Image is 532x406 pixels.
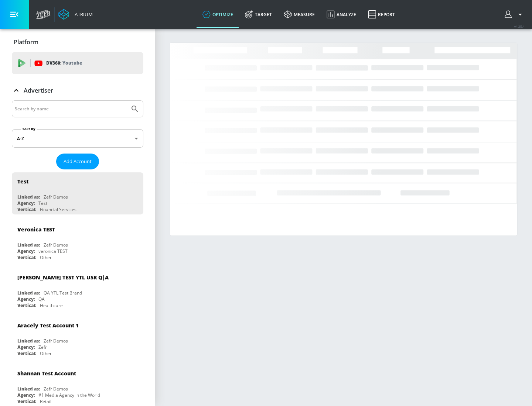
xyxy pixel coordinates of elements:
[12,129,143,148] div: A-Z
[21,127,37,131] label: Sort By
[40,206,76,213] div: Financial Services
[38,344,47,350] div: Zefr
[17,350,36,357] div: Vertical:
[17,386,40,392] div: Linked as:
[38,200,47,206] div: Test
[12,172,143,214] div: TestLinked as:Zefr DemosAgency:TestVertical:Financial Services
[321,1,362,28] a: Analyze
[40,254,52,261] div: Other
[278,1,321,28] a: measure
[17,338,40,344] div: Linked as:
[12,52,143,74] div: DV360: Youtube
[24,86,53,94] p: Advertiser
[12,32,143,52] div: Platform
[17,254,36,261] div: Vertical:
[44,242,68,248] div: Zefr Demos
[197,1,239,28] a: optimize
[12,268,143,310] div: [PERSON_NAME] TEST YTL USR Q|ALinked as:QA YTL Test BrandAgency:QAVertical:Healthcare
[38,392,100,398] div: #1 Media Agency in the World
[239,1,278,28] a: Target
[17,344,35,350] div: Agency:
[44,194,68,200] div: Zefr Demos
[44,338,68,344] div: Zefr Demos
[17,392,35,398] div: Agency:
[12,80,143,101] div: Advertiser
[17,200,35,206] div: Agency:
[58,9,93,20] a: Atrium
[40,302,63,309] div: Healthcare
[17,296,35,302] div: Agency:
[17,398,36,405] div: Vertical:
[46,59,82,67] p: DV360:
[17,274,109,281] div: [PERSON_NAME] TEST YTL USR Q|A
[17,178,28,185] div: Test
[72,11,93,18] div: Atrium
[40,350,52,357] div: Other
[17,242,40,248] div: Linked as:
[15,104,127,114] input: Search by name
[17,248,35,254] div: Agency:
[17,290,40,296] div: Linked as:
[14,38,38,46] p: Platform
[12,316,143,358] div: Aracely Test Account 1Linked as:Zefr DemosAgency:ZefrVertical:Other
[38,248,68,254] div: veronica TEST
[44,290,82,296] div: QA YTL Test Brand
[38,296,45,302] div: QA
[44,386,68,392] div: Zefr Demos
[17,194,40,200] div: Linked as:
[362,1,401,28] a: Report
[64,157,92,166] span: Add Account
[56,154,99,169] button: Add Account
[17,302,36,309] div: Vertical:
[514,24,525,28] span: v 4.25.4
[40,398,51,405] div: Retail
[17,370,76,377] div: Shannan Test Account
[17,226,55,233] div: Veronica TEST
[12,220,143,262] div: Veronica TESTLinked as:Zefr DemosAgency:veronica TESTVertical:Other
[62,59,82,67] p: Youtube
[17,206,36,213] div: Vertical:
[17,322,79,329] div: Aracely Test Account 1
